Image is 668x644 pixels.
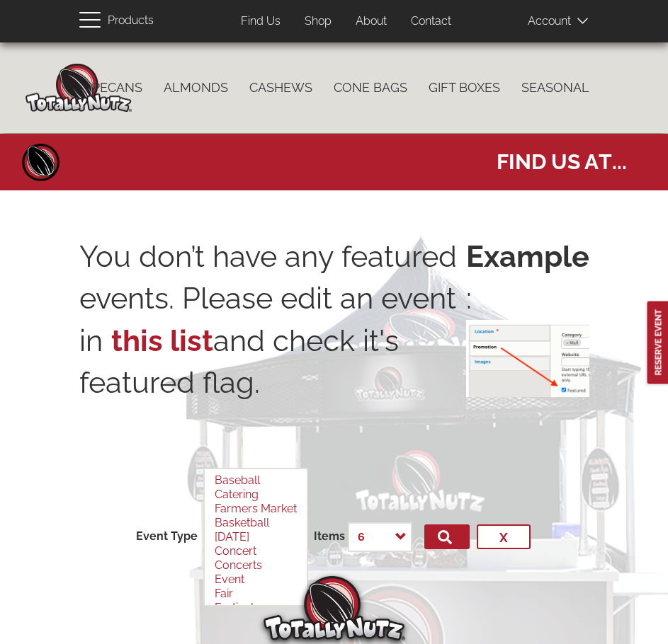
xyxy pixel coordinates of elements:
[477,524,531,549] button: x
[108,11,154,31] span: Products
[136,529,198,545] label: Event Type
[213,558,298,573] option: Concerts
[323,73,418,103] a: Cone Bags
[111,323,213,358] a: this list
[213,473,298,488] option: Baseball
[213,573,298,587] option: Event
[239,73,323,103] a: Cashews
[79,236,466,404] p: You don’t have any featured events. Please edit an event in and check it's featured flag.
[294,8,342,35] a: Shop
[20,141,62,183] a: Home
[511,73,600,103] a: Seasonal
[213,587,298,601] option: Fair
[424,524,470,549] button: Filter
[213,516,298,530] option: Basketball
[26,64,132,112] img: Home
[213,488,298,502] option: Catering
[466,320,589,397] img: featured-event.png
[213,601,298,615] option: Festival
[230,8,291,35] a: Find Us
[400,8,462,35] a: Contact
[153,73,239,103] a: Almonds
[264,576,405,640] img: Totally Nutz Logo
[314,529,345,545] label: Items
[81,73,153,103] a: Pecans
[466,236,589,411] p: :
[497,141,627,176] span: Find us at...
[213,544,298,558] option: Concert
[466,236,589,277] strong: Example
[418,73,511,103] a: Gift Boxes
[213,502,298,516] option: Farmers Market
[213,530,298,544] option: [DATE]
[345,8,397,35] a: About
